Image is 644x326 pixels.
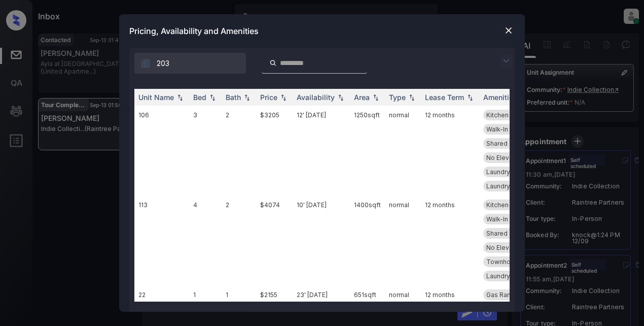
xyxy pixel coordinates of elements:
[297,93,335,102] div: Availability
[134,285,189,318] td: 22
[175,94,185,101] img: sorting
[421,106,479,195] td: 12 months
[486,291,519,299] span: Gas Range
[350,106,385,195] td: 1250 sqft
[350,285,385,318] td: 651 sqft
[486,168,529,176] span: Laundry Room
[157,58,169,69] span: 203
[134,195,189,285] td: 113
[486,244,538,251] span: No Elevator Acc...
[486,111,529,119] span: Kitchen Pantry
[421,285,479,318] td: 12 months
[242,94,252,101] img: sorting
[134,106,189,195] td: 106
[483,93,517,102] div: Amenities
[256,106,293,195] td: $3205
[226,93,241,102] div: Bath
[465,94,475,101] img: sorting
[486,230,531,237] span: Shared Garage
[425,93,464,102] div: Lease Term
[260,93,277,102] div: Price
[486,201,529,209] span: Kitchen Pantry
[486,215,533,223] span: Walk-In Closets
[256,285,293,318] td: $2155
[389,93,406,102] div: Type
[354,93,370,102] div: Area
[189,285,222,318] td: 1
[189,195,222,285] td: 4
[336,94,346,101] img: sorting
[407,94,417,101] img: sorting
[486,140,531,147] span: Shared Garage
[500,55,512,67] img: icon-zuma
[504,25,514,36] img: close
[385,106,421,195] td: normal
[293,106,350,195] td: 12' [DATE]
[371,94,381,101] img: sorting
[207,94,218,101] img: sorting
[256,195,293,285] td: $4074
[193,93,206,102] div: Bed
[350,195,385,285] td: 1400 sqft
[222,285,256,318] td: 1
[278,94,289,101] img: sorting
[222,195,256,285] td: 2
[293,195,350,285] td: 10' [DATE]
[269,58,277,68] img: icon-zuma
[293,285,350,318] td: 23' [DATE]
[189,106,222,195] td: 3
[385,195,421,285] td: normal
[140,58,151,69] img: icon-zuma
[486,272,541,280] span: Laundry Room Pr...
[486,154,538,161] span: No Elevator Acc...
[119,14,525,48] div: Pricing, Availability and Amenities
[421,195,479,285] td: 12 months
[385,285,421,318] td: normal
[486,182,541,190] span: Laundry Room Pr...
[486,258,522,266] span: Townhouse
[138,93,174,102] div: Unit Name
[486,125,533,133] span: Walk-In Closets
[222,106,256,195] td: 2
